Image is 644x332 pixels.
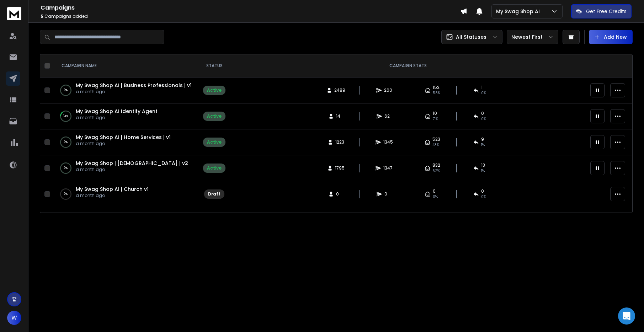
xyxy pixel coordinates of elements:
div: Active [207,87,222,93]
span: 0 [481,111,484,116]
span: 13 [481,162,485,168]
span: 832 [432,162,440,168]
span: 14 [336,113,343,119]
p: All Statuses [456,33,486,41]
a: My Swag Shop AI Identify Agent [76,108,158,115]
span: 1 [481,85,483,90]
span: 62 % [432,168,440,174]
h1: Campaigns [41,4,460,12]
span: 1347 [383,165,393,171]
span: 62 [384,113,392,119]
p: Get Free Credits [586,8,627,15]
p: 14 % [63,113,68,120]
div: Active [207,113,222,119]
span: 9 [481,136,484,142]
span: 0 % [481,116,486,122]
span: 58 % [433,90,440,96]
p: a month ago [76,193,149,198]
td: 0%My Swag Shop AI | Business Professionals | v1a month ago [53,77,199,103]
a: My Swag Shop AI | Business Professionals | v1 [76,82,192,89]
span: 5 [41,13,43,19]
td: 0%My Swag Shop AI | Church v1a month ago [53,181,199,207]
th: CAMPAIGN STATS [230,54,586,77]
span: 0% [481,194,486,200]
span: 523 [432,136,440,142]
span: 0 [384,191,392,197]
p: 0 % [64,139,68,146]
span: 260 [384,87,392,93]
span: 1345 [383,139,393,145]
span: 10 [433,111,437,116]
p: My Swag Shop AI [496,8,543,15]
button: Newest First [507,30,558,44]
p: 0 % [64,165,68,172]
p: a month ago [76,141,171,146]
span: 152 [433,85,440,90]
img: logo [7,7,21,20]
th: CAMPAIGN NAME [53,54,199,77]
th: STATUS [199,54,230,77]
div: Draft [208,191,220,197]
span: 0 [481,188,484,194]
span: 43 % [432,142,439,148]
p: 0 % [64,87,68,94]
p: a month ago [76,115,158,121]
button: W [7,311,21,325]
div: Open Intercom Messenger [618,307,635,325]
span: 1795 [335,165,345,171]
span: 0 [433,188,436,194]
p: Campaigns added [41,14,460,19]
div: Active [207,165,222,171]
p: a month ago [76,89,192,95]
button: Add New [589,30,633,44]
div: Active [207,139,222,145]
span: 1 % [481,168,485,174]
a: My Swag Shop AI | Church v1 [76,186,149,193]
a: My Swag Shop | [DEMOGRAPHIC_DATA] | v2 [76,160,188,167]
span: 0% [433,194,438,200]
td: 0%My Swag Shop AI | Home Services | v1a month ago [53,129,199,155]
button: Get Free Credits [571,4,632,18]
p: a month ago [76,167,188,172]
a: My Swag Shop AI | Home Services | v1 [76,134,171,141]
span: 1 % [481,142,485,148]
span: 71 % [433,116,438,122]
span: 0 [336,191,343,197]
span: 1223 [335,139,344,145]
td: 14%My Swag Shop AI Identify Agenta month ago [53,103,199,129]
td: 0%My Swag Shop | [DEMOGRAPHIC_DATA] | v2a month ago [53,155,199,181]
p: 0 % [64,191,68,198]
span: 0 % [481,90,486,96]
span: 2489 [334,87,345,93]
